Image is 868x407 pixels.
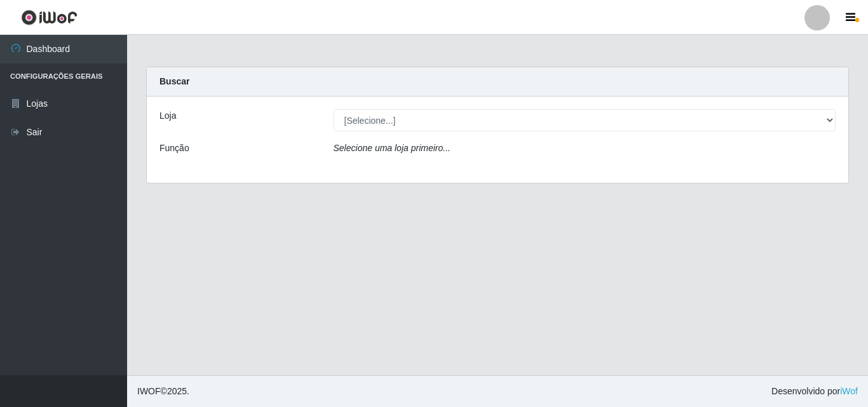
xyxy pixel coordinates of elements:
[159,109,176,123] label: Loja
[159,142,189,155] label: Função
[771,385,858,398] span: Desenvolvido por
[21,10,78,25] img: CoreUI Logo
[334,143,451,153] i: Selecione uma loja primeiro...
[840,386,858,396] a: iWof
[137,386,161,396] span: IWOF
[159,76,189,86] strong: Buscar
[137,385,189,398] span: © 2025 .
